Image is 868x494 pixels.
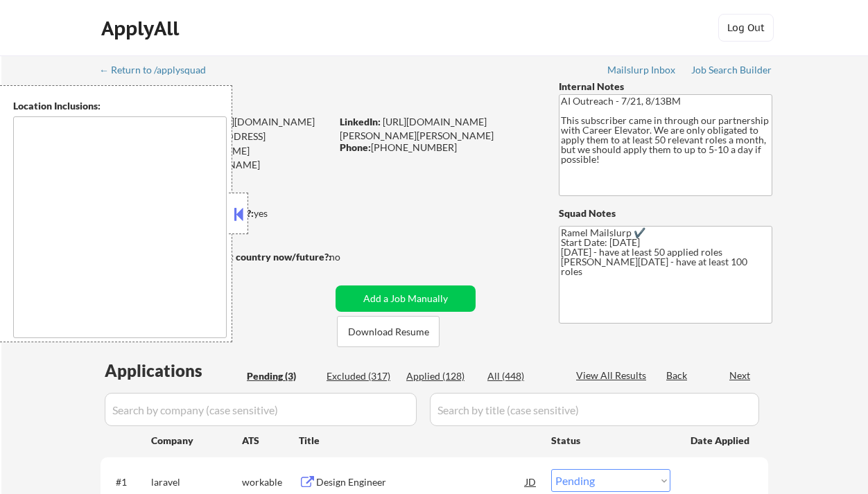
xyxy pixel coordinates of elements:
input: Search by title (case sensitive) [430,393,759,426]
button: Download Resume [337,316,440,347]
div: Date Applied [691,434,752,448]
div: Location Inclusions: [13,99,227,113]
div: ATS [242,434,299,448]
div: Back [666,369,688,382]
div: ← Return to /applysquad [99,65,219,75]
div: laravel [151,475,242,489]
button: Add a Job Manually [336,285,476,312]
div: Pending (3) [247,369,316,383]
strong: Phone: [340,141,371,153]
a: ← Return to /applysquad [99,64,219,78]
a: Mailslurp Inbox [607,64,677,78]
div: Applications [105,362,242,379]
div: All (448) [487,369,557,383]
button: Log Out [718,14,774,42]
div: workable [242,475,299,489]
div: Status [551,427,670,452]
div: JD [524,469,538,494]
div: Internal Notes [559,80,772,94]
div: Mailslurp Inbox [607,65,677,75]
div: Applied (128) [406,369,476,383]
strong: LinkedIn: [340,116,381,127]
div: Company [151,434,242,448]
div: no [329,250,369,264]
div: Title [299,434,538,448]
div: ApplyAll [101,17,183,40]
input: Search by company (case sensitive) [105,393,417,426]
div: Job Search Builder [691,65,772,75]
div: Design Engineer [316,475,526,489]
div: View All Results [576,369,650,382]
div: [PHONE_NUMBER] [340,141,536,155]
div: #1 [116,475,140,489]
div: Next [729,369,752,382]
a: [URL][DOMAIN_NAME][PERSON_NAME][PERSON_NAME] [340,116,494,141]
div: Excluded (317) [327,369,396,383]
div: Squad Notes [559,206,772,220]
